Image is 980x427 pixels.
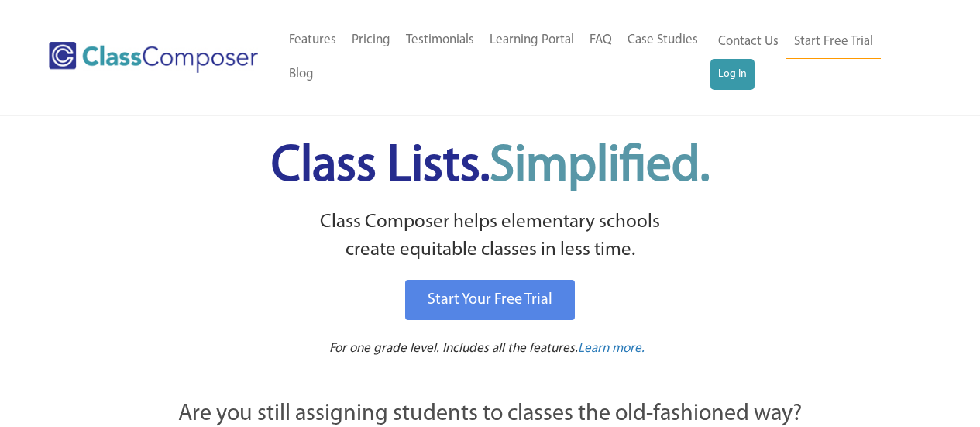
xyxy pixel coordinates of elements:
[710,25,786,59] a: Contact Us
[490,142,710,192] span: Simplified.
[281,57,322,91] a: Blog
[398,23,482,57] a: Testimonials
[281,23,344,57] a: Features
[93,208,888,265] p: Class Composer helps elementary schools create equitable classes in less time.
[710,59,755,90] a: Log In
[281,23,710,91] nav: Header Menu
[582,23,620,57] a: FAQ
[344,23,398,57] a: Pricing
[786,25,881,60] a: Start Free Trial
[428,292,552,308] span: Start Your Free Trial
[482,23,582,57] a: Learning Portal
[271,142,710,192] span: Class Lists.
[405,280,575,320] a: Start Your Free Trial
[329,342,578,355] span: For one grade level. Includes all the features.
[578,342,645,355] span: Learn more.
[49,42,258,73] img: Class Composer
[710,25,920,90] nav: Header Menu
[620,23,706,57] a: Case Studies
[578,339,645,359] a: Learn more.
